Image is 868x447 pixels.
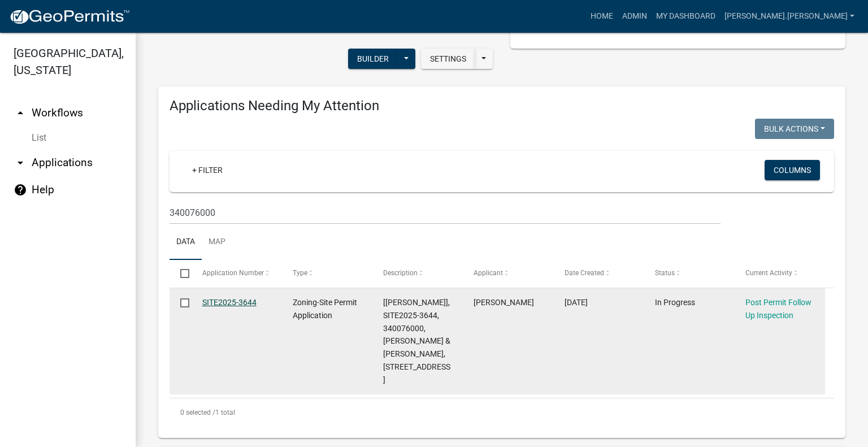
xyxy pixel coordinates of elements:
[463,260,553,287] datatable-header-cell: Applicant
[644,260,735,287] datatable-header-cell: Status
[170,224,202,261] a: Data
[553,260,644,287] datatable-header-cell: Date Created
[720,6,859,27] a: [PERSON_NAME].[PERSON_NAME]
[383,298,450,384] span: [Tyler Lindsay], SITE2025-3644, 340076000, GARY & KATHY WARMBOLD, 32652 CO RD 152
[383,269,418,277] span: Description
[202,298,257,307] a: SITE2025-3644
[202,269,264,277] span: Application Number
[421,49,475,69] button: Settings
[655,269,675,277] span: Status
[618,6,652,27] a: Admin
[202,224,232,261] a: Map
[565,298,588,307] span: 05/29/2025
[474,298,534,307] span: Kathryn Jean WARMBOLD
[293,269,307,277] span: Type
[655,298,695,307] span: In Progress
[745,298,811,320] a: Post Permit Follow Up Inspection
[170,398,834,427] div: 1 total
[474,269,503,277] span: Applicant
[180,409,215,416] span: 0 selected /
[170,98,834,114] h4: Applications Needing My Attention
[170,201,721,224] input: Search for applications
[191,260,281,287] datatable-header-cell: Application Number
[565,269,604,277] span: Date Created
[282,260,372,287] datatable-header-cell: Type
[755,119,834,139] button: Bulk Actions
[652,6,720,27] a: My Dashboard
[183,160,232,180] a: + Filter
[14,183,27,197] i: help
[765,160,820,180] button: Columns
[348,49,398,69] button: Builder
[170,260,191,287] datatable-header-cell: Select
[14,106,27,120] i: arrow_drop_up
[586,6,618,27] a: Home
[14,156,27,170] i: arrow_drop_down
[293,298,357,320] span: Zoning-Site Permit Application
[372,260,463,287] datatable-header-cell: Description
[745,269,792,277] span: Current Activity
[735,260,825,287] datatable-header-cell: Current Activity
